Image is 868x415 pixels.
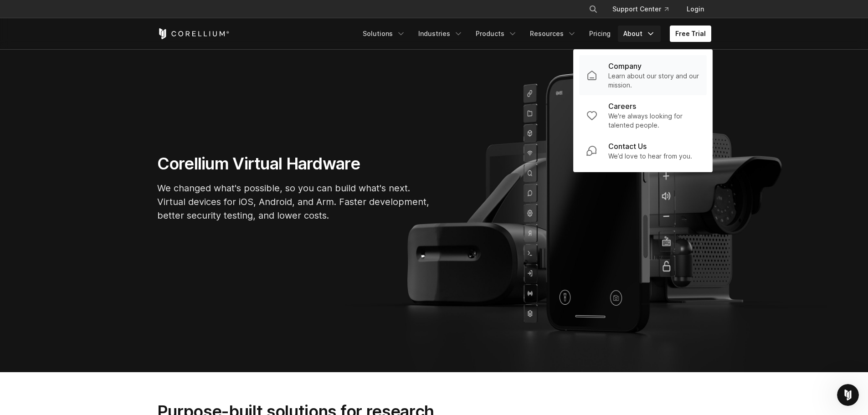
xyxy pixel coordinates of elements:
[357,26,711,42] div: Navigation Menu
[608,61,642,72] p: Company
[157,28,230,39] a: Corellium Home
[157,154,431,174] h1: Corellium Virtual Hardware
[413,26,468,42] a: Industries
[578,1,711,17] div: Navigation Menu
[524,26,582,42] a: Resources
[157,181,431,222] p: We changed what's possible, so you can build what's next. Virtual devices for iOS, Android, and A...
[837,384,859,406] iframe: Intercom live chat
[608,101,636,112] p: Careers
[585,1,601,17] button: Search
[584,26,616,42] a: Pricing
[357,26,411,42] a: Solutions
[579,95,707,135] a: Careers We're always looking for talented people.
[470,26,523,42] a: Products
[618,26,661,42] a: About
[605,1,676,17] a: Support Center
[608,112,699,130] p: We're always looking for talented people.
[608,72,699,90] p: Learn about our story and our mission.
[579,55,707,95] a: Company Learn about our story and our mission.
[670,26,711,42] a: Free Trial
[608,152,692,161] p: We’d love to hear from you.
[579,135,707,166] a: Contact Us We’d love to hear from you.
[679,1,711,17] a: Login
[608,141,647,152] p: Contact Us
